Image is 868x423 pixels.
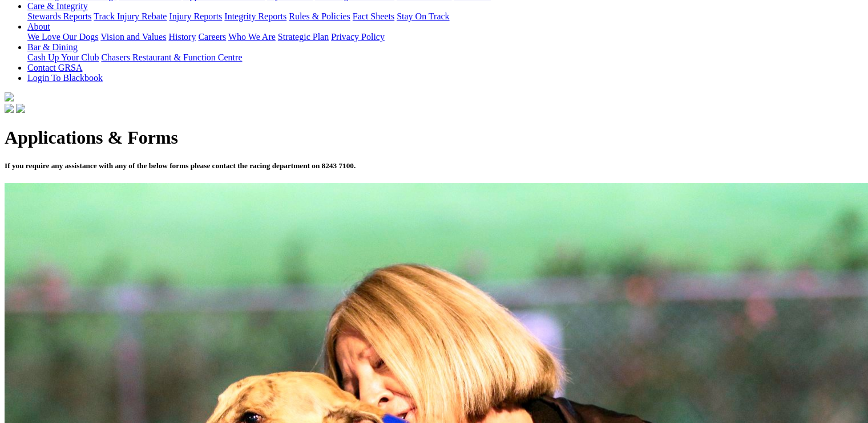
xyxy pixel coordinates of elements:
[16,104,25,113] img: twitter.svg
[27,32,863,42] div: About
[27,52,99,62] a: Cash Up Your Club
[27,32,98,42] a: We Love Our Dogs
[27,52,863,63] div: Bar & Dining
[5,161,863,170] h5: If you require any assistance with any of the below forms please contact the racing department on...
[27,11,91,21] a: Stewards Reports
[27,22,50,31] a: About
[168,32,196,42] a: History
[94,11,167,21] a: Track Injury Rebate
[198,32,226,42] a: Careers
[5,127,863,148] h1: Applications & Forms
[278,32,329,42] a: Strategic Plan
[27,42,78,52] a: Bar & Dining
[289,11,350,21] a: Rules & Policies
[331,32,385,42] a: Privacy Policy
[27,1,88,11] a: Care & Integrity
[27,63,82,72] a: Contact GRSA
[228,32,276,42] a: Who We Are
[224,11,286,21] a: Integrity Reports
[397,11,449,21] a: Stay On Track
[5,104,14,113] img: facebook.svg
[27,11,863,22] div: Care & Integrity
[169,11,222,21] a: Injury Reports
[101,52,242,62] a: Chasers Restaurant & Function Centre
[5,92,14,101] img: logo-grsa-white.png
[27,73,103,83] a: Login To Blackbook
[100,32,166,42] a: Vision and Values
[353,11,394,21] a: Fact Sheets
